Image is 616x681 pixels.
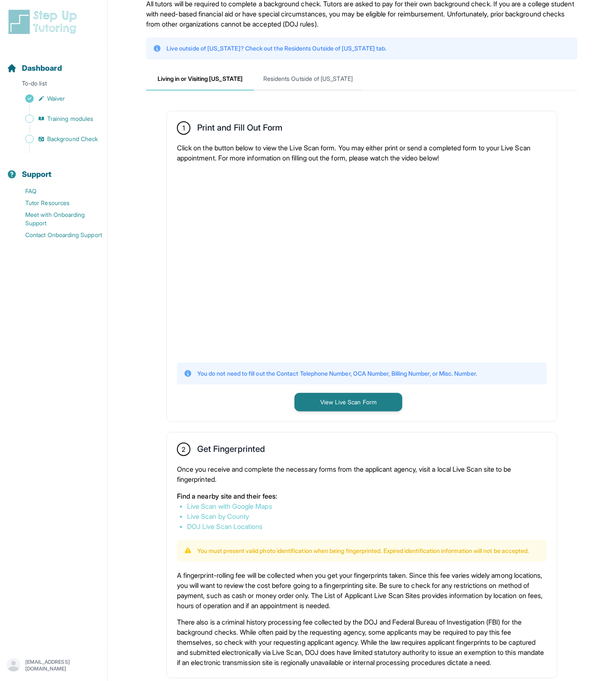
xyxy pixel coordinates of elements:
a: Training modules [7,113,107,125]
button: [EMAIL_ADDRESS][DOMAIN_NAME] [7,658,101,673]
p: To-do list [3,79,104,91]
a: View Live Scan Form [295,398,402,406]
a: Meet with Onboarding Support [7,209,107,229]
a: Waiver [7,93,107,104]
button: View Live Scan Form [295,393,402,411]
p: There also is a criminal history processing fee collected by the DOJ and Federal Bureau of Invest... [177,617,547,668]
span: 2 [182,444,185,454]
span: Residents Outside of [US_STATE] [254,68,362,91]
h2: Print and Fill Out Form [197,123,283,136]
p: A fingerprint-rolling fee will be collected when you get your fingerprints taken. Since this fee ... [177,570,547,611]
a: DOJ Live Scan Locations [187,522,263,531]
a: Live Scan with Google Maps [187,502,272,510]
p: Find a nearby site and their fees: [177,491,547,501]
button: Dashboard [3,49,104,77]
a: Dashboard [7,62,62,74]
span: Background Check [47,135,98,143]
a: FAQ [7,185,107,197]
span: Waiver [47,94,65,103]
p: [EMAIL_ADDRESS][DOMAIN_NAME] [25,659,101,673]
span: Training modules [47,115,93,123]
p: Live outside of [US_STATE]? Check out the Residents Outside of [US_STATE] tab. [166,44,386,53]
p: You must present valid photo identification when being fingerprinted. Expired identification info... [197,547,529,555]
img: logo [7,8,82,35]
a: Background Check [7,133,107,145]
iframe: YouTube video player [177,170,472,354]
h2: Get Fingerprinted [197,444,265,457]
a: Live Scan by County [187,512,249,521]
span: Living in or Visiting [US_STATE] [146,68,254,91]
p: Once you receive and complete the necessary forms from the applicant agency, visit a local Live S... [177,464,547,484]
p: Click on the button below to view the Live Scan form. You may either print or send a completed fo... [177,143,547,163]
a: Contact Onboarding Support [7,229,107,241]
p: You do not need to fill out the Contact Telephone Number, OCA Number, Billing Number, or Misc. Nu... [197,369,477,378]
a: Tutor Resources [7,197,107,209]
span: 1 [182,123,185,133]
button: Support [3,155,104,184]
nav: Tabs [146,68,578,91]
span: Dashboard [22,62,62,74]
span: Support [22,168,52,180]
